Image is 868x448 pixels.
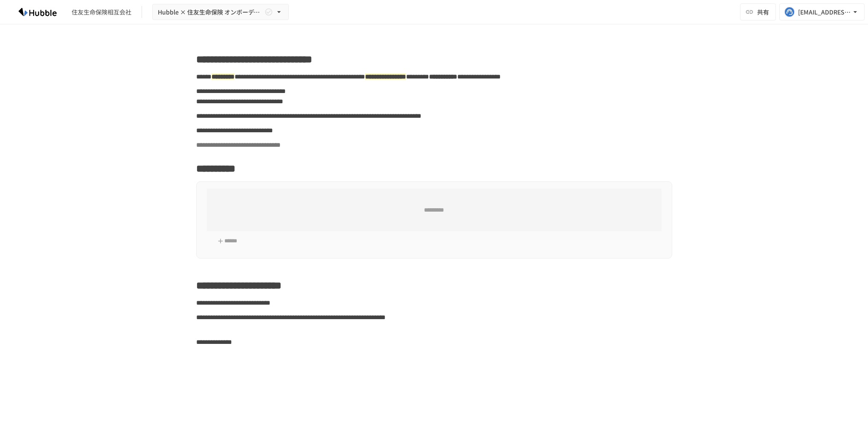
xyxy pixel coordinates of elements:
img: HzDRNkGCf7KYO4GfwKnzITak6oVsp5RHeZBEM1dQFiQ [10,5,65,19]
div: [EMAIL_ADDRESS][DOMAIN_NAME] [798,7,851,17]
button: [EMAIL_ADDRESS][DOMAIN_NAME] [779,3,865,20]
button: Hubble × 住友生命保険 オンボーディングプロジェクト [152,4,289,20]
div: 住友生命保険相互会社 [72,8,131,17]
span: Hubble × 住友生命保険 オンボーディングプロジェクト [158,7,263,17]
span: 共有 [757,7,769,17]
button: 共有 [740,3,776,20]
